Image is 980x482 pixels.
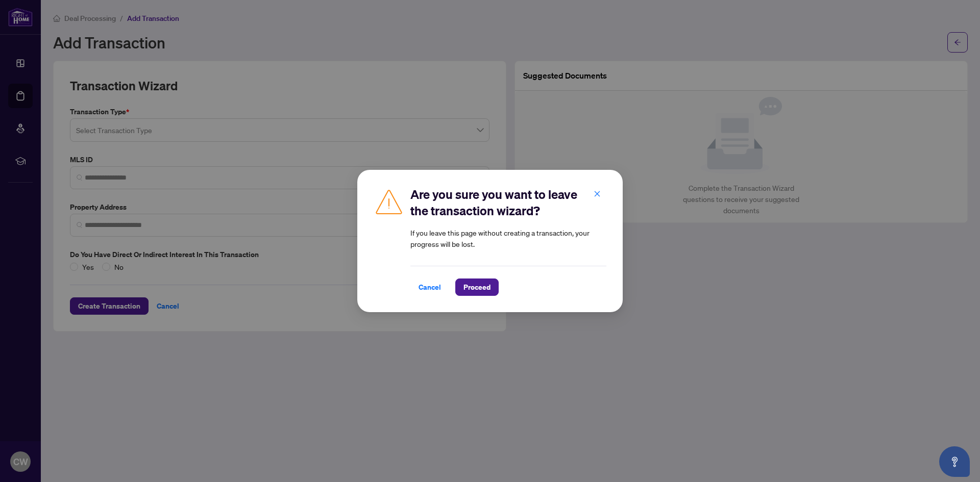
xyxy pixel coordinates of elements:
h2: Are you sure you want to leave the transaction wizard? [410,186,606,219]
button: Proceed [455,278,499,296]
button: Open asap [939,446,970,477]
span: close [594,190,601,197]
button: Cancel [410,278,449,296]
span: Proceed [463,279,491,295]
span: Cancel [419,279,441,295]
article: If you leave this page without creating a transaction, your progress will be lost. [410,227,606,249]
